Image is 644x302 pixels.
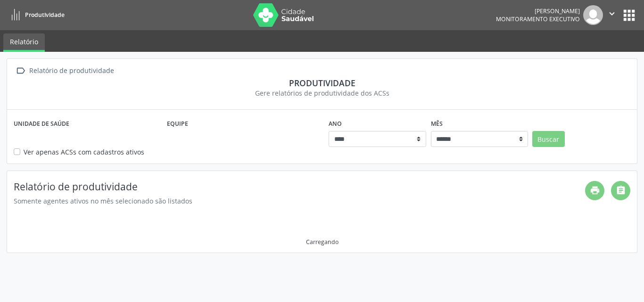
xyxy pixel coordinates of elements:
[14,78,630,88] div: Produtividade
[306,238,339,246] div: Carregando
[167,116,188,131] label: Equipe
[14,64,116,78] a:  Relatório de produtividade
[329,116,342,131] label: Ano
[14,116,69,131] label: Unidade de saúde
[25,11,65,19] span: Produtividade
[603,5,621,25] button: 
[431,116,443,131] label: Mês
[14,181,585,193] h4: Relatório de produtividade
[621,7,637,24] button: apps
[24,147,144,157] label: Ver apenas ACSs com cadastros ativos
[14,88,630,98] div: Gere relatórios de produtividade dos ACSs
[27,64,116,78] div: Relatório de produtividade
[583,5,603,25] img: img
[3,33,45,52] a: Relatório
[496,7,580,15] div: [PERSON_NAME]
[14,64,27,78] i: 
[496,15,580,23] span: Monitoramento Executivo
[607,8,617,19] i: 
[7,7,65,23] a: Produtividade
[532,131,565,147] button: Buscar
[14,196,585,206] div: Somente agentes ativos no mês selecionado são listados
